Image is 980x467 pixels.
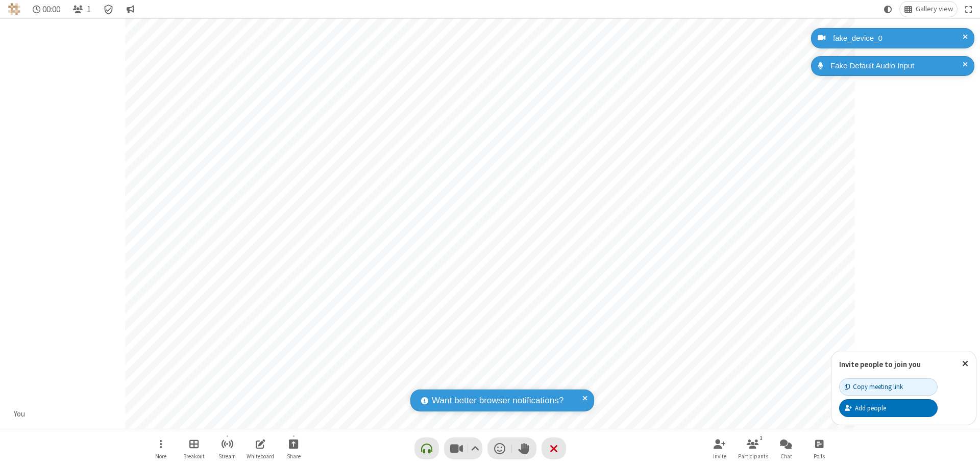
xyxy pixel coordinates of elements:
[845,382,903,392] div: Copy meeting link
[542,437,566,459] button: End or leave meeting
[839,399,938,417] button: Add people
[738,453,768,459] span: Participants
[771,434,801,463] button: Open chat
[99,2,118,17] div: Meeting details Encryption enabled
[954,351,976,376] button: Close popover
[738,434,768,463] button: Open participant list
[814,453,825,459] span: Polls
[414,437,439,459] button: Connect your audio
[122,2,138,17] button: Conversation
[245,434,276,463] button: Open shared whiteboard
[212,434,242,463] button: Start streaming
[900,2,957,17] button: Change layout
[916,5,953,13] span: Gallery view
[10,408,29,420] div: You
[444,437,482,459] button: Stop video (⌘+Shift+V)
[8,3,20,15] img: QA Selenium DO NOT DELETE OR CHANGE
[839,378,938,396] button: Copy meeting link
[880,2,896,17] button: Using system theme
[218,453,236,459] span: Stream
[827,60,967,72] div: Fake Default Audio Input
[183,453,205,459] span: Breakout
[155,453,166,459] span: More
[432,394,563,407] span: Want better browser notifications?
[839,359,921,369] label: Invite people to join you
[278,434,309,463] button: Start sharing
[829,33,967,44] div: fake_device_0
[68,2,95,17] button: Open participant list
[287,453,301,459] span: Share
[145,434,176,463] button: Open menu
[757,433,766,443] div: 1
[468,437,482,459] button: Video setting
[961,2,976,17] button: Fullscreen
[247,453,274,459] span: Whiteboard
[780,453,792,459] span: Chat
[704,434,735,463] button: Invite participants (⌘+Shift+I)
[487,437,512,459] button: Send a reaction
[512,437,536,459] button: Raise hand
[42,5,60,14] span: 00:00
[29,2,65,17] div: Timer
[87,5,91,14] span: 1
[179,434,209,463] button: Manage Breakout Rooms
[804,434,835,463] button: Open poll
[713,453,726,459] span: Invite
